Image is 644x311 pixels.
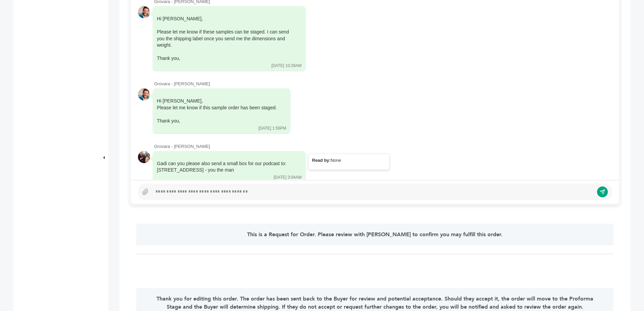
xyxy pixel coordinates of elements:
[157,55,292,62] div: Thank you,
[155,230,594,239] p: This is a Request for Order. Please review with [PERSON_NAME] to confirm you may fulfill this order.
[154,81,612,87] div: Grovara - [PERSON_NAME]
[154,143,612,150] div: Grovara - [PERSON_NAME]
[312,158,331,163] strong: Read by:
[157,118,277,125] div: Thank you,
[157,29,292,49] div: Please let me know if these samples can be staged. I can send you the shipping label once you sen...
[155,295,594,311] p: Thank you for editing this order. The order has been sent back to the Buyer for review and potent...
[274,175,302,180] div: [DATE] 3:04AM
[312,157,386,163] div: None
[157,16,292,62] div: Hi [PERSON_NAME],
[271,63,302,69] div: [DATE] 10:29AM
[258,126,286,131] div: [DATE] 1:56PM
[157,98,277,124] div: Hi [PERSON_NAME],
[157,160,292,174] div: Gadi can you please also send a small box for our podcast to: [STREET_ADDRESS] - you the man
[157,105,277,111] div: Please let me know if this sample order has been staged.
